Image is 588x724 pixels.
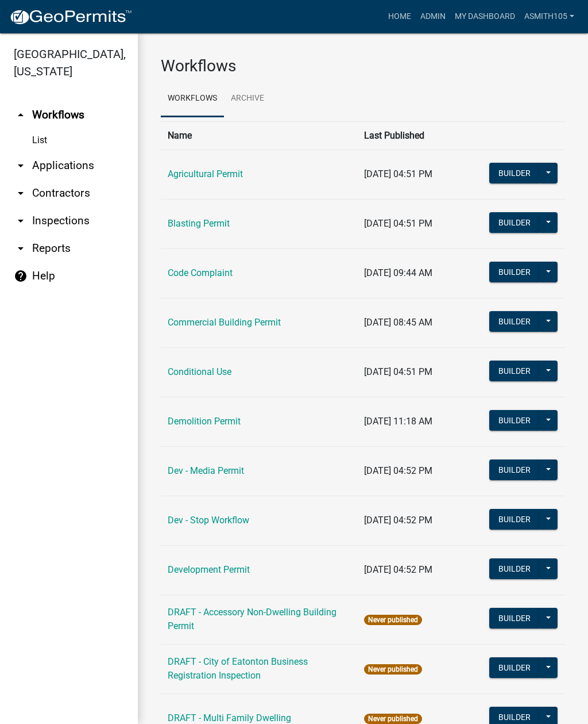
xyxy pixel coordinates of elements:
button: Builder [489,212,540,233]
span: [DATE] 08:45 AM [364,317,432,328]
button: Builder [489,459,540,480]
span: [DATE] 04:51 PM [364,366,432,377]
i: arrow_drop_down [14,186,28,200]
a: Home [384,6,416,28]
a: Blasting Permit [168,218,230,229]
a: Code Complaint [168,267,233,278]
i: arrow_drop_up [14,108,28,122]
a: DRAFT - Accessory Non-Dwelling Building Permit [168,607,336,631]
i: arrow_drop_down [14,242,28,255]
i: arrow_drop_down [14,159,28,173]
i: help [14,269,28,283]
a: Development Permit [168,564,250,575]
a: Archive [224,81,271,117]
span: [DATE] 04:52 PM [364,465,432,476]
a: asmith105 [520,6,579,28]
button: Builder [489,558,540,579]
i: arrow_drop_down [14,214,28,228]
th: Last Published [357,121,482,150]
th: Name [161,121,357,150]
span: [DATE] 04:51 PM [364,218,432,229]
h3: Workflows [161,56,565,76]
a: Dev - Media Permit [168,465,244,476]
a: Admin [416,6,450,28]
a: DRAFT - City of Eatonton Business Registration Inspection [168,656,308,681]
a: Agricultural Permit [168,168,243,179]
span: [DATE] 09:44 AM [364,267,432,278]
a: Commercial Building Permit [168,317,281,328]
span: [DATE] 04:52 PM [364,515,432,526]
a: My Dashboard [450,6,520,28]
button: Builder [489,311,540,332]
span: Never published [364,664,422,675]
button: Builder [489,262,540,282]
span: [DATE] 04:52 PM [364,564,432,575]
button: Builder [489,361,540,381]
span: Never published [364,615,422,625]
button: Builder [489,608,540,629]
a: Conditional Use [168,366,231,377]
span: [DATE] 04:51 PM [364,168,432,179]
span: [DATE] 11:18 AM [364,416,432,427]
a: Dev - Stop Workflow [168,515,249,526]
button: Builder [489,509,540,530]
a: Workflows [161,81,224,117]
button: Builder [489,163,540,183]
button: Builder [489,410,540,431]
span: Never published [364,714,422,724]
button: Builder [489,657,540,678]
a: Demolition Permit [168,416,241,427]
a: DRAFT - Multi Family Dwelling [168,712,291,723]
